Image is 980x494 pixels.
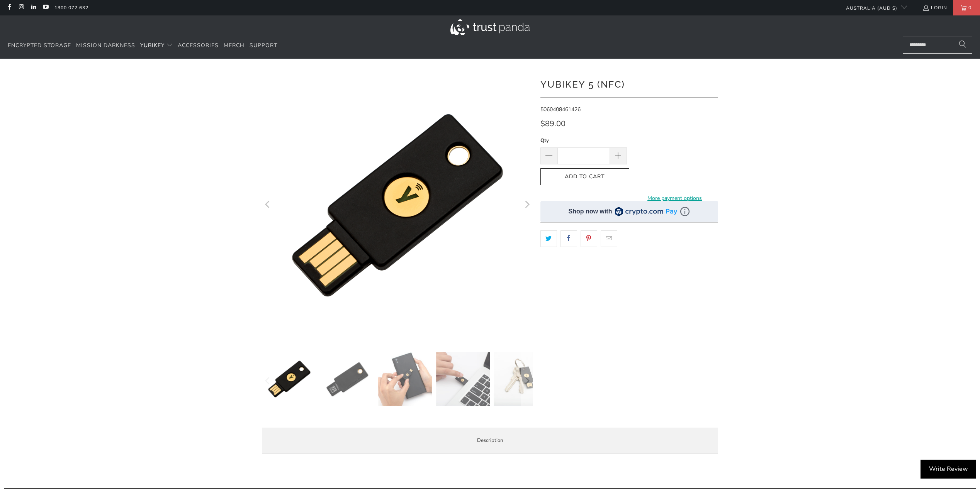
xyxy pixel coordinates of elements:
[540,118,566,129] span: $89.00
[521,352,533,410] button: Next
[140,37,173,55] summary: YubiKey
[581,230,597,247] a: Share this on Pinterest
[601,230,617,247] a: Email this to a friend
[953,37,972,54] button: Search
[18,5,24,11] a: Trust Panda Australia on Instagram
[30,5,37,11] a: Trust Panda Australia on LinkedIn
[250,37,277,55] a: Support
[8,42,71,49] span: Encrypted Storage
[560,230,577,247] a: Share this on Facebook
[632,194,718,203] a: More payment options
[224,42,245,49] span: Merch
[178,37,219,55] a: Accessories
[262,352,316,406] img: YubiKey 5 (NFC) - Trust Panda
[178,42,219,49] span: Accessories
[494,352,548,406] img: YubiKey 5 (NFC) - Trust Panda
[8,37,71,55] a: Encrypted Storage
[903,37,972,54] input: Search...
[921,460,976,479] div: Write Review
[540,136,627,145] label: Qty
[42,5,49,11] a: Trust Panda Australia on YouTube
[436,352,490,406] img: YubiKey 5 (NFC) - Trust Panda
[262,70,533,340] a: YubiKey 5 (NFC) - Trust Panda
[521,70,533,340] button: Next
[540,76,718,91] h1: YubiKey 5 (NFC)
[320,352,374,406] img: YubiKey 5 (NFC) - Trust Panda
[54,3,88,12] a: 1300 072 632
[540,106,581,113] span: 5060408461426
[549,174,621,180] span: Add to Cart
[922,3,947,12] a: Login
[250,42,277,49] span: Support
[76,37,135,55] a: Mission Darkness
[8,37,277,55] nav: Translation missing: en.navigation.header.main_nav
[540,230,557,247] a: Share this on Twitter
[450,19,530,35] img: Trust Panda Australia
[76,42,135,49] span: Mission Darkness
[569,207,612,216] div: Shop now with
[262,70,274,340] button: Previous
[540,168,629,186] button: Add to Cart
[6,5,12,11] a: Trust Panda Australia on Facebook
[140,42,165,49] span: YubiKey
[224,37,245,55] a: Merch
[378,352,432,406] img: YubiKey 5 (NFC) - Trust Panda
[262,428,718,453] label: Description
[262,352,274,410] button: Previous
